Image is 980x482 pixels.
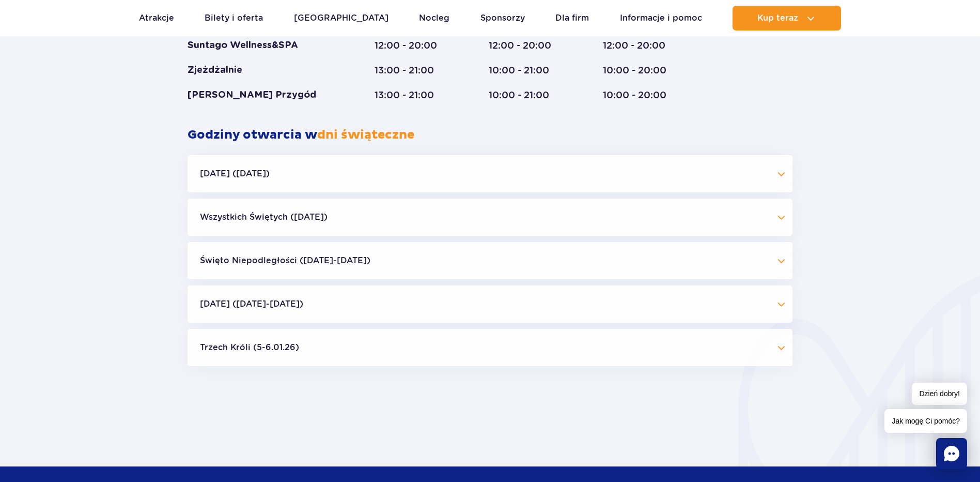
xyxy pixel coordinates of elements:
[603,89,678,101] div: 10:00 - 20:00
[188,155,792,192] button: [DATE] ([DATE])
[188,89,335,101] div: [PERSON_NAME] Przygód
[188,127,792,143] h2: Godziny otwarcia w
[188,285,792,323] button: [DATE] ([DATE]-[DATE])
[188,242,792,279] button: Święto Niepodległości ([DATE]-[DATE])
[419,6,449,31] a: Nocleg
[294,6,388,31] a: [GEOGRAPHIC_DATA]
[188,39,335,52] div: Suntago Wellness&SPA
[317,127,414,143] span: dni świąteczne
[603,39,678,52] div: 12:00 - 20:00
[489,89,563,101] div: 10:00 - 21:00
[375,39,449,52] div: 12:00 - 20:00
[375,64,449,77] div: 13:00 - 21:00
[936,438,967,469] div: Chat
[188,64,335,77] div: Zjeżdżalnie
[620,6,702,31] a: Informacje i pomoc
[603,64,678,77] div: 10:00 - 20:00
[912,383,967,405] span: Dzień dobry!
[375,89,449,101] div: 13:00 - 21:00
[489,39,563,52] div: 12:00 - 20:00
[188,199,792,236] button: Wszystkich Świętych ([DATE])
[480,6,525,31] a: Sponsorzy
[139,6,174,31] a: Atrakcje
[555,6,589,31] a: Dla firm
[489,64,563,77] div: 10:00 - 21:00
[205,6,263,31] a: Bilety i oferta
[757,13,798,23] span: Kup teraz
[733,6,841,31] button: Kup teraz
[188,329,792,366] button: Trzech Króli (5-6.01.26)
[884,409,967,433] span: Jak mogę Ci pomóc?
